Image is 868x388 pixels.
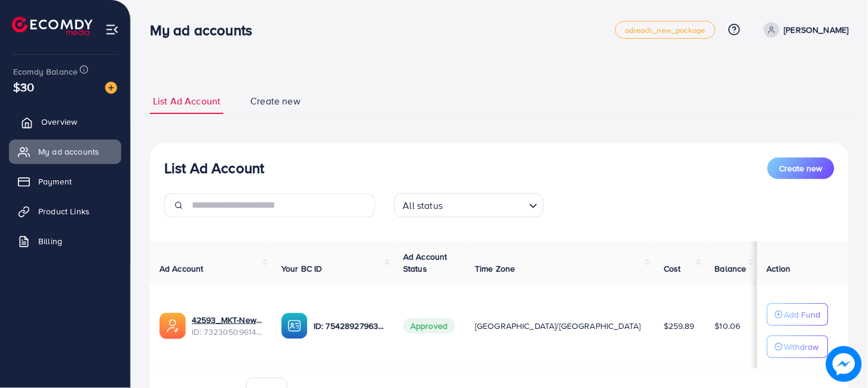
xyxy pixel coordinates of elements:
div: <span class='underline'>42593_MKT-New_1705030690861</span></br>7323050961424007170 [192,314,262,338]
p: Withdraw [784,340,819,354]
span: List Ad Account [153,94,220,108]
span: Billing [38,235,62,247]
img: image [105,82,117,94]
span: adreach_new_package [625,26,706,34]
span: Overview [41,116,77,128]
img: ic-ba-acc.ded83a64.svg [281,313,308,339]
a: 42593_MKT-New_1705030690861 [192,314,262,326]
a: Overview [9,110,121,134]
span: ID: 7323050961424007170 [192,326,262,338]
a: adreach_new_package [615,21,716,39]
span: Balance [715,263,747,275]
a: [PERSON_NAME] [759,22,849,38]
a: Billing [9,229,121,253]
img: logo [12,17,93,35]
span: All status [401,197,446,214]
span: $259.89 [664,320,695,332]
a: My ad accounts [9,140,121,164]
a: Product Links [9,199,121,223]
p: Add Fund [784,307,821,322]
img: menu [105,23,119,36]
span: Ad Account Status [403,251,447,275]
img: image [826,346,862,382]
img: ic-ads-acc.e4c84228.svg [160,313,186,339]
button: Create new [768,158,835,179]
span: Ad Account [160,263,204,275]
button: Withdraw [767,335,829,358]
span: Cost [664,263,681,275]
span: Your BC ID [281,263,323,275]
span: Approved [403,318,455,334]
p: ID: 7542892796370649089 [314,319,384,333]
span: [GEOGRAPHIC_DATA]/[GEOGRAPHIC_DATA] [475,320,641,332]
a: Payment [9,170,121,193]
h3: List Ad Account [164,159,264,177]
span: $10.06 [715,320,741,332]
span: Ecomdy Balance [13,66,78,78]
span: $30 [13,78,34,96]
span: Action [767,263,791,275]
h3: My ad accounts [150,21,262,39]
span: Product Links [38,205,90,217]
span: Create new [250,94,300,108]
span: Time Zone [475,263,515,275]
span: Payment [38,175,72,187]
span: My ad accounts [38,146,99,158]
p: [PERSON_NAME] [784,23,849,37]
button: Add Fund [767,303,829,326]
span: Create new [780,162,823,174]
div: Search for option [394,193,544,217]
input: Search for option [446,195,524,214]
